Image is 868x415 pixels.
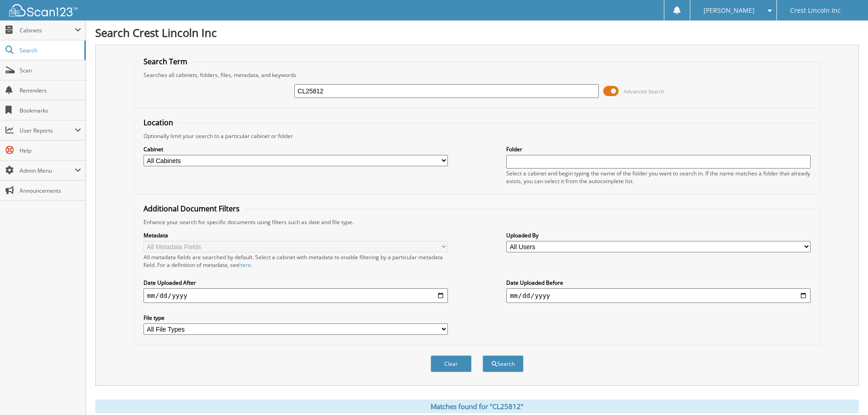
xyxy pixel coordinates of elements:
label: Folder [506,145,811,153]
span: Admin Menu [20,167,75,174]
label: Uploaded By [506,231,811,239]
span: Scan [20,67,81,74]
input: start [144,288,448,303]
div: Select a cabinet and begin typing the name of the folder you want to search in. If the name match... [506,169,811,185]
button: Search [483,355,524,372]
label: File type [144,314,448,322]
button: Clear [431,355,472,372]
div: Enhance your search for specific documents using filters such as date and file type. [139,218,815,226]
legend: Location [139,118,178,128]
div: Searches all cabinets, folders, files, metadata, and keywords [139,71,815,79]
span: Advanced Search [624,88,664,95]
span: User Reports [20,127,75,134]
h1: Search Crest Lincoln Inc [95,25,859,40]
div: Matches found for "CL25812" [95,400,859,413]
span: Search [20,46,80,54]
div: Optionally limit your search to a particular cabinet or folder [139,132,815,140]
span: Announcements [20,187,81,195]
span: Reminders [20,87,81,94]
div: All metadata fields are searched by default. Select a cabinet with metadata to enable filtering b... [144,253,448,269]
label: Date Uploaded After [144,279,448,287]
input: end [506,288,811,303]
span: Cabinets [20,26,75,34]
label: Date Uploaded Before [506,279,811,287]
span: [PERSON_NAME] [704,8,755,13]
span: Bookmarks [20,107,81,114]
legend: Search Term [139,56,192,67]
legend: Additional Document Filters [139,204,244,214]
label: Metadata [144,231,448,239]
a: here [239,261,251,269]
span: Crest Lincoln Inc [790,8,841,13]
label: Cabinet [144,145,448,153]
img: scan123-logo-white.svg [9,4,77,16]
span: Help [20,147,81,154]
